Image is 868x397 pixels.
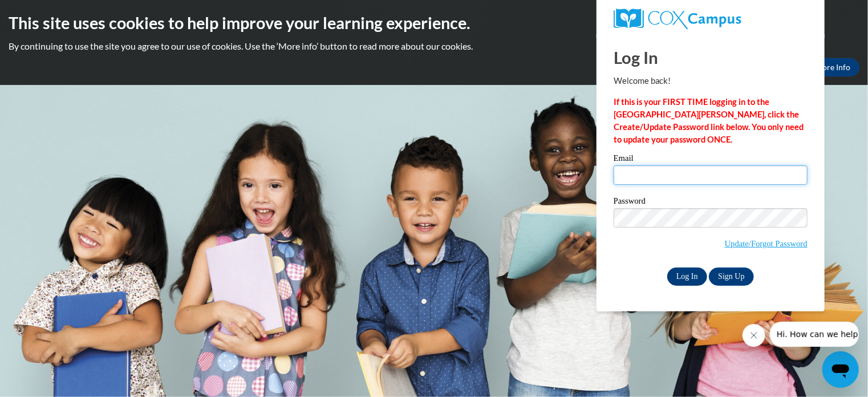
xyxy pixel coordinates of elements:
[7,8,92,17] span: Hi. How can we help?
[709,268,753,286] a: Sign Up
[614,9,808,29] a: COX Campus
[725,239,808,248] a: Update/Forgot Password
[614,154,808,165] label: Email
[614,97,804,144] strong: If this is your FIRST TIME logging in to the [GEOGRAPHIC_DATA][PERSON_NAME], click the Create/Upd...
[9,11,859,34] h2: This site uses cookies to help improve your learning experience.
[667,268,707,286] input: Log In
[614,197,808,208] label: Password
[806,58,859,76] a: More Info
[9,40,859,52] p: By continuing to use the site you agree to our use of cookies. Use the ‘More info’ button to read...
[614,46,808,69] h1: Log In
[822,351,859,388] iframe: Button to launch messaging window
[614,9,741,29] img: COX Campus
[770,322,859,347] iframe: Message from company
[743,324,765,347] iframe: Close message
[614,75,808,87] p: Welcome back!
